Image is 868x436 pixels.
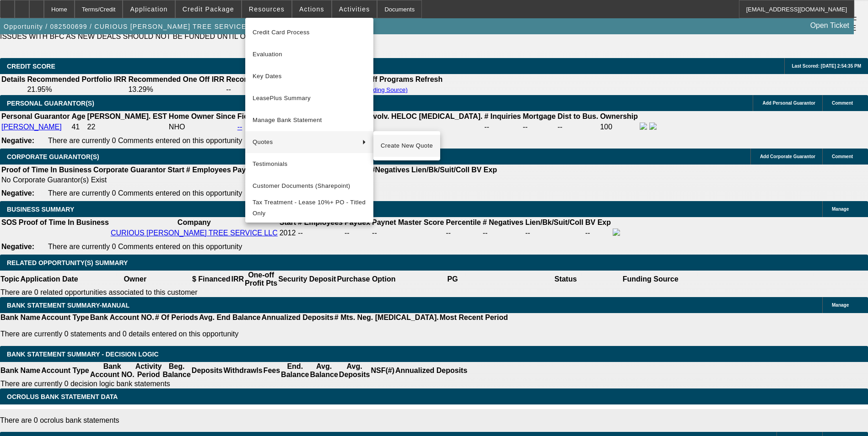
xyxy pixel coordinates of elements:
[253,49,366,60] span: Evaluation
[253,93,366,104] span: LeasePlus Summary
[253,137,355,148] span: Quotes
[381,140,433,151] span: Create New Quote
[253,197,366,219] span: Tax Treatment - Lease 10%+ PO - Titled Only
[253,159,366,170] span: Testimonials
[253,115,366,126] span: Manage Bank Statement
[253,27,366,38] span: Credit Card Process
[253,181,366,191] span: Customer Documents (Sharepoint)
[253,71,366,82] span: Key Dates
